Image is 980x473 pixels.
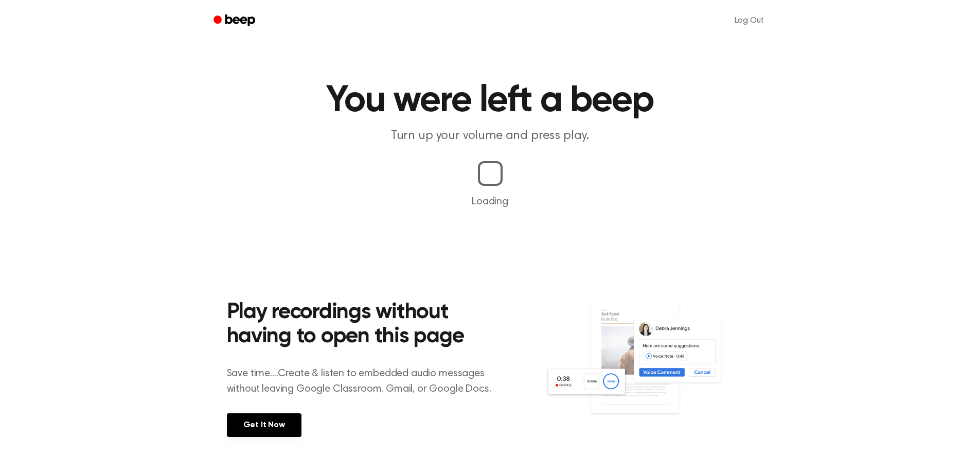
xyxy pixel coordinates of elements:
[227,301,504,349] h2: Play recordings without having to open this page
[293,128,688,145] p: Turn up your volume and press play.
[227,413,301,437] a: Get It Now
[545,297,753,436] img: Voice Comments on Docs and Recording Widget
[227,366,504,397] p: Save time....Create & listen to embedded audio messages without leaving Google Classroom, Gmail, ...
[227,82,754,119] h1: You were left a beep
[12,194,968,209] p: Loading
[206,11,264,31] a: Beep
[724,8,774,33] a: Log Out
